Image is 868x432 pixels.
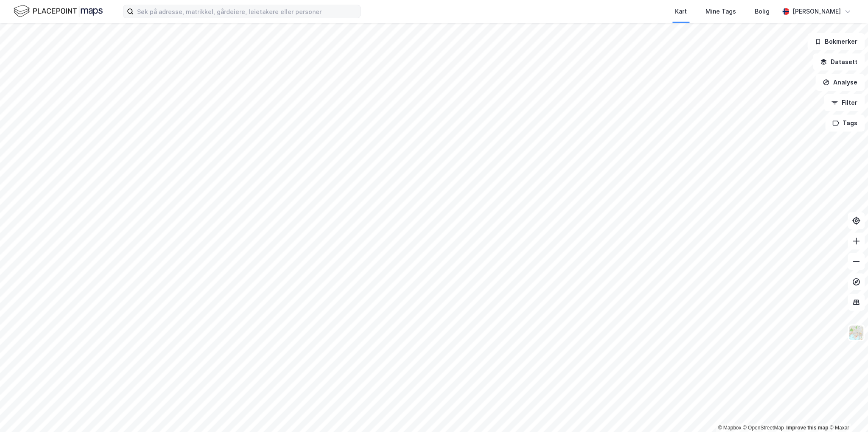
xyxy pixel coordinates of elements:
[743,425,784,431] a: OpenStreetMap
[134,5,360,18] input: Søk på adresse, matrikkel, gårdeiere, leietakere eller personer
[792,6,841,17] div: [PERSON_NAME]
[786,425,828,431] a: Improve this map
[826,391,868,432] iframe: Chat Widget
[718,425,741,431] a: Mapbox
[825,115,865,132] button: Tags
[824,94,865,111] button: Filter
[675,6,687,17] div: Kart
[755,6,770,17] div: Bolig
[813,53,865,70] button: Datasett
[848,325,864,341] img: Z
[815,74,865,91] button: Analyse
[706,6,736,17] div: Mine Tags
[14,4,103,19] img: logo.f888ab2527a4732fd821a326f86c7f29.svg
[807,33,865,50] button: Bokmerker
